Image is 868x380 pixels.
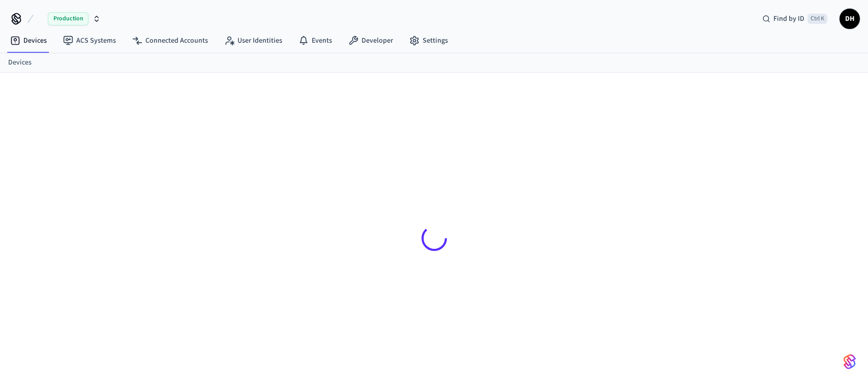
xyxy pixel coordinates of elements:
[807,14,827,24] span: Ctrl K
[55,31,124,50] a: ACS Systems
[401,31,456,50] a: Settings
[841,10,859,28] span: DH
[844,354,856,370] img: SeamLogoGradient.69752ec5.svg
[216,31,290,50] a: User Identities
[290,31,340,50] a: Events
[124,31,216,50] a: Connected Accounts
[48,12,88,25] span: Production
[340,31,401,50] a: Developer
[2,31,55,50] a: Devices
[8,57,32,68] a: Devices
[840,9,860,29] button: DH
[754,10,835,28] div: Find by IDCtrl K
[773,14,804,24] span: Find by ID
